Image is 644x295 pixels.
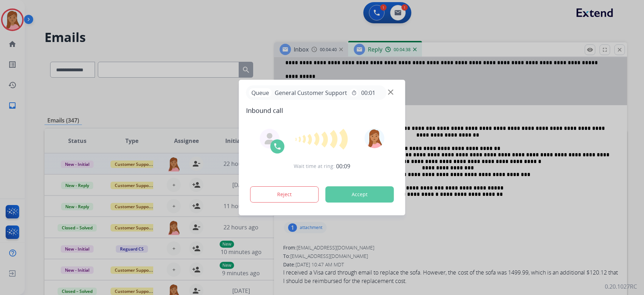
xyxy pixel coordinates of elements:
mat-icon: timer [351,90,357,96]
span: Wait time at ring: [294,163,335,170]
img: agent-avatar [264,133,275,144]
span: Inbound call [246,106,398,115]
span: General Customer Support [272,89,350,97]
img: call-icon [273,142,282,151]
button: Reject [250,186,319,203]
img: avatar [364,128,384,148]
button: Accept [326,186,394,203]
p: Queue [249,88,272,97]
p: 0.20.1027RC [605,282,637,291]
span: 00:01 [361,89,375,97]
img: close-button [388,90,393,95]
span: 00:09 [336,162,350,170]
